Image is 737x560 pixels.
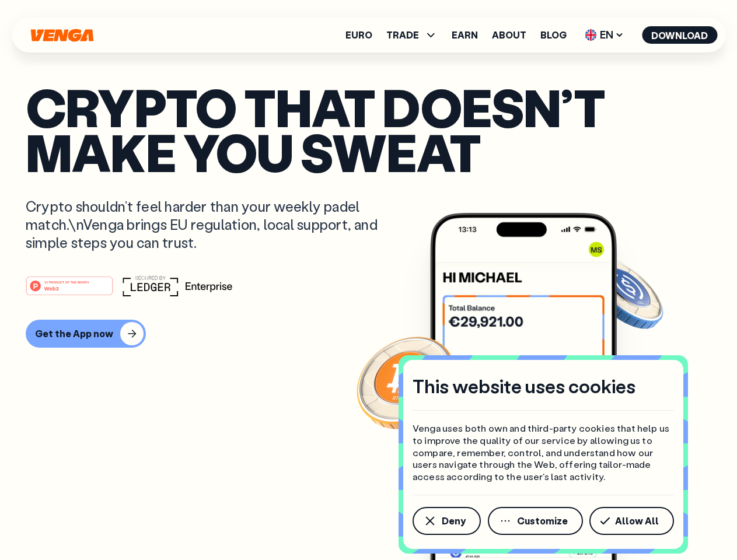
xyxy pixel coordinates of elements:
svg: Home [29,29,95,42]
button: Get the App now [26,320,146,348]
a: Get the App now [26,320,711,348]
h4: This website uses cookies [413,374,635,398]
span: Allow All [615,516,659,526]
a: #1 PRODUCT OF THE MONTHWeb3 [26,283,113,298]
button: Allow All [589,507,674,535]
a: Blog [540,30,567,40]
img: Bitcoin [354,330,459,435]
div: Get the App now [35,328,113,339]
tspan: Web3 [44,285,59,291]
button: Download [642,26,717,44]
button: Deny [413,507,481,535]
img: flag-uk [585,29,596,41]
a: Earn [452,30,478,40]
span: EN [581,26,628,44]
tspan: #1 PRODUCT OF THE MONTH [44,280,89,283]
a: About [492,30,526,40]
span: TRADE [386,30,419,40]
p: Crypto shouldn’t feel harder than your weekly padel match.\nVenga brings EU regulation, local sup... [26,197,394,252]
p: Crypto that doesn’t make you sweat [26,85,711,174]
span: Customize [517,516,568,526]
span: TRADE [386,28,438,42]
span: Deny [442,516,466,526]
p: Venga uses both own and third-party cookies that help us to improve the quality of our service by... [413,422,674,483]
img: USDC coin [582,251,666,335]
a: Euro [345,30,372,40]
button: Customize [488,507,583,535]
